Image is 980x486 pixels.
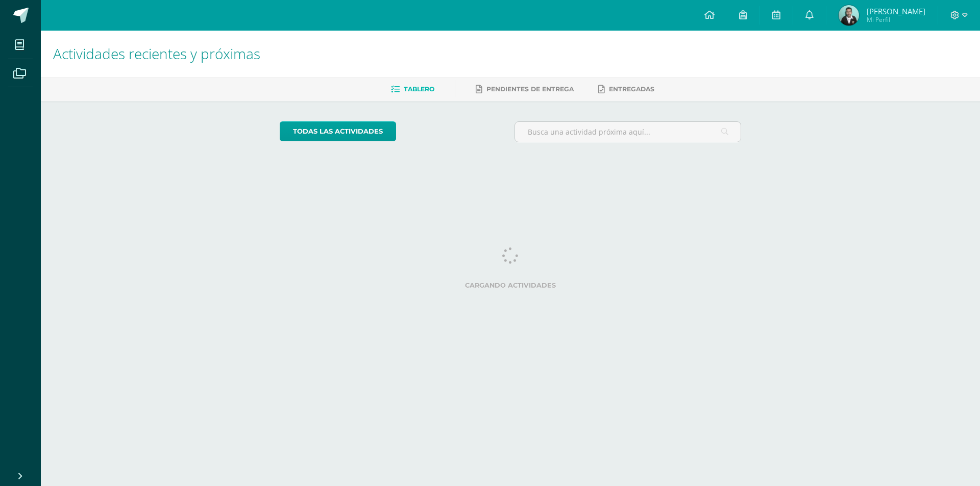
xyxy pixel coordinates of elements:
[867,6,925,16] span: [PERSON_NAME]
[609,85,654,93] span: Entregadas
[486,85,574,93] span: Pendientes de entrega
[391,81,434,97] a: Tablero
[598,81,654,97] a: Entregadas
[867,15,925,24] span: Mi Perfil
[280,282,742,289] label: Cargando actividades
[515,122,741,142] input: Busca una actividad próxima aquí...
[476,81,574,97] a: Pendientes de entrega
[280,121,396,141] a: todas las Actividades
[839,5,859,25] img: 5c4299ecb9f95ec111dcfc535c7eab6c.png
[53,44,260,63] span: Actividades recientes y próximas
[404,85,434,93] span: Tablero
